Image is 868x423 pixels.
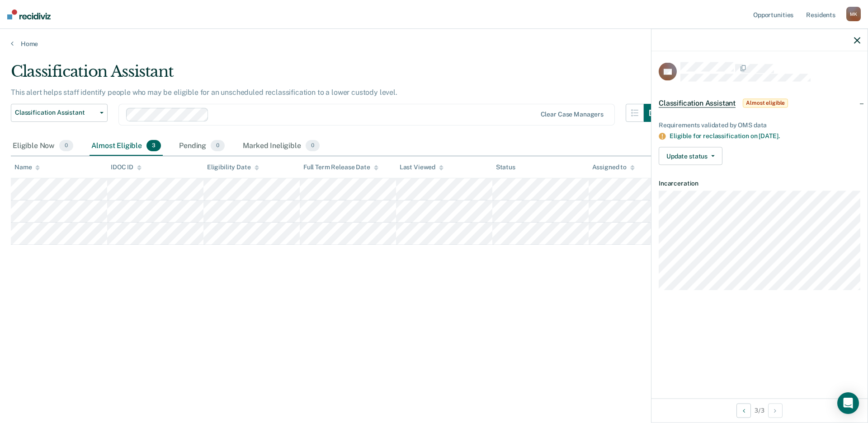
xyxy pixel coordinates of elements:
[659,98,736,107] span: Classification Assistant
[11,40,857,48] a: Home
[659,180,860,187] dt: Incarceration
[11,88,397,97] p: This alert helps staff identify people who may be eligible for an unscheduled reclassification to...
[11,62,662,88] div: Classification Assistant
[207,163,259,171] div: Eligibility Date
[146,140,161,152] span: 3
[303,163,378,171] div: Full Term Release Date
[659,121,860,129] div: Requirements validated by OMS data
[651,88,868,117] div: Classification AssistantAlmost eligible
[846,7,861,21] div: M K
[592,163,635,171] div: Assigned to
[670,132,860,140] div: Eligible for reclassification on [DATE].
[90,136,163,156] div: Almost Eligible
[496,163,515,171] div: Status
[837,392,859,414] div: Open Intercom Messenger
[11,136,75,156] div: Eligible Now
[768,403,783,418] button: Next Opportunity
[736,403,751,418] button: Previous Opportunity
[659,147,722,165] button: Update status
[111,163,142,171] div: IDOC ID
[211,140,225,152] span: 0
[400,163,443,171] div: Last Viewed
[14,163,40,171] div: Name
[59,140,73,152] span: 0
[651,398,868,422] div: 3 / 3
[241,136,321,156] div: Marked Ineligible
[15,109,96,116] span: Classification Assistant
[541,111,604,118] div: Clear case managers
[306,140,320,152] span: 0
[177,136,226,156] div: Pending
[743,98,788,107] span: Almost eligible
[7,9,51,19] img: Recidiviz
